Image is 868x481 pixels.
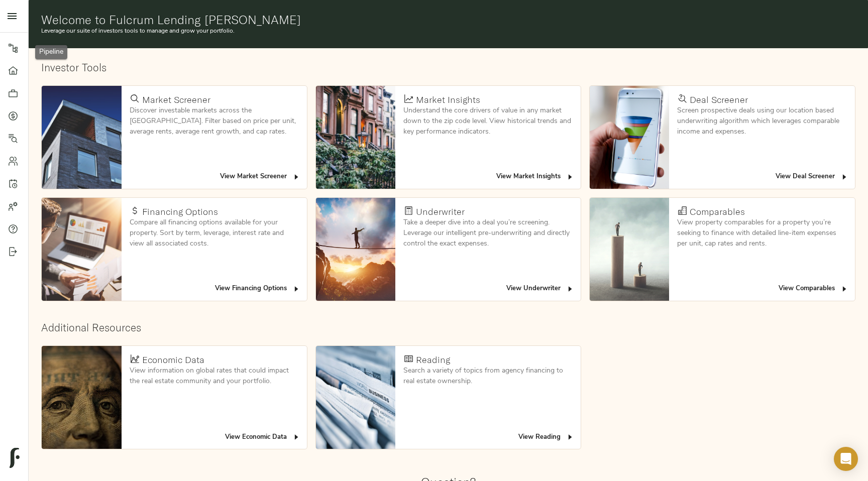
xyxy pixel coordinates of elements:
[41,13,855,27] h1: Welcome to Fulcrum Lending [PERSON_NAME]
[516,430,577,445] button: View Reading
[316,346,395,449] img: Reading
[316,198,395,301] img: Underwriter
[41,321,855,334] h2: Additional Resources
[834,447,858,471] div: Open Intercom Messenger
[518,432,574,443] span: View Reading
[776,171,848,183] span: View Deal Screener
[218,169,303,185] button: View Market Screener
[42,198,121,301] img: Financing Options
[590,86,669,189] img: Deal Screener
[590,198,669,301] img: Comparables
[506,283,574,295] span: View Underwriter
[416,354,450,366] h4: Reading
[130,105,299,137] p: Discover investable markets across the [GEOGRAPHIC_DATA]. Filter based on price per unit, average...
[142,94,210,105] h4: Market Screener
[10,448,20,468] img: logo
[130,217,299,249] p: Compare all financing options available for your property. Sort by term, leverage, interest rate ...
[677,217,846,249] p: View property comparables for a property you’re seeking to finance with detailed line-item expens...
[416,94,480,105] h4: Market Insights
[130,366,299,387] p: View information on global rates that could impact the real estate community and your portfolio.
[776,281,851,297] button: View Comparables
[494,169,577,185] button: View Market Insights
[690,206,745,217] h4: Comparables
[212,281,303,297] button: View Financing Options
[316,86,395,189] img: Market Insights
[42,346,121,449] img: Economic Data
[41,27,855,36] p: Leverage our suite of investors tools to manage and grow your portfolio.
[220,171,300,183] span: View Market Screener
[142,206,218,217] h4: Financing Options
[677,105,846,137] p: Screen prospective deals using our location based underwriting algorithm which leverages comparab...
[215,283,300,295] span: View Financing Options
[223,430,303,445] button: View Economic Data
[403,105,573,137] p: Understand the core drivers of value in any market down to the zip code level. View historical tr...
[225,432,300,443] span: View Economic Data
[779,283,848,295] span: View Comparables
[403,217,573,249] p: Take a deeper dive into a deal you’re screening. Leverage our intelligent pre-underwriting and di...
[142,354,204,366] h4: Economic Data
[42,86,121,189] img: Market Screener
[773,169,851,185] button: View Deal Screener
[41,61,855,74] h2: Investor Tools
[690,94,748,105] h4: Deal Screener
[496,171,574,183] span: View Market Insights
[416,206,465,217] h4: Underwriter
[403,366,573,387] p: Search a variety of topics from agency financing to real estate ownership.
[504,281,577,297] button: View Underwriter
